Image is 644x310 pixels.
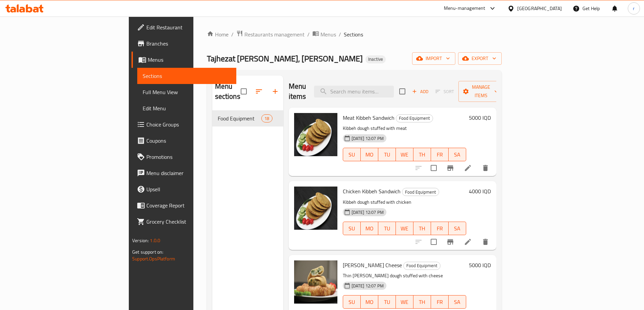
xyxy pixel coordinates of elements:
span: TU [381,150,393,160]
span: SA [451,297,463,307]
button: Manage items [458,81,504,102]
span: TH [416,150,428,160]
button: WE [396,295,413,309]
button: MO [361,295,378,309]
a: Sections [137,68,236,84]
img: Meat Kibbeh Sandwich [294,113,337,156]
span: Get support on: [132,248,163,256]
div: Menu-management [444,4,485,12]
button: import [412,52,455,65]
button: TU [378,295,396,309]
span: Coupons [146,137,231,145]
span: Food Equipment [396,114,433,122]
span: Add item [409,86,431,97]
button: WE [396,148,413,161]
span: Add [411,88,429,95]
span: WE [399,297,411,307]
a: Menu disclaimer [132,165,236,181]
span: 18 [262,115,272,122]
button: MO [361,222,378,235]
a: Full Menu View [137,84,236,100]
button: TU [378,148,396,161]
span: MO [363,297,376,307]
button: TH [413,148,431,161]
nav: breadcrumb [207,30,502,39]
span: Restaurants management [244,30,305,38]
span: Inactive [365,56,386,62]
a: Menus [132,52,236,68]
span: Select all sections [237,84,251,98]
button: SA [449,222,466,235]
img: Chicken Kibbeh Sandwich [294,187,337,230]
span: Menus [320,30,336,38]
button: SA [449,295,466,309]
button: SU [343,148,361,161]
span: Manage items [464,83,498,100]
nav: Menu sections [212,108,283,129]
span: import [418,54,450,63]
span: Select to update [427,235,441,249]
span: r [633,5,635,12]
a: Edit menu item [464,164,472,172]
button: TU [378,222,396,235]
span: SU [346,297,358,307]
button: SU [343,222,361,235]
span: Food Equipment [404,262,440,270]
div: [GEOGRAPHIC_DATA] [517,5,562,12]
span: WE [399,150,411,160]
p: Kibbeh dough stuffed with chicken [343,198,466,206]
span: Food Equipment [402,188,439,196]
span: TH [416,224,428,233]
span: WE [399,224,411,233]
a: Edit menu item [464,238,472,246]
span: Edit Restaurant [146,23,231,31]
a: Edit Menu [137,100,236,116]
span: Sections [344,30,363,38]
a: Coupons [132,133,236,149]
span: FR [434,297,446,307]
span: Sections [143,72,231,80]
span: 1.0.0 [150,236,160,245]
a: Upsell [132,181,236,197]
button: TH [413,295,431,309]
a: Promotions [132,149,236,165]
h6: 5000 IQD [469,113,491,122]
li: / [307,30,310,38]
li: / [339,30,341,38]
span: Tajhezat [PERSON_NAME], [PERSON_NAME] [207,51,363,66]
span: TU [381,224,393,233]
span: [DATE] 12:07 PM [349,209,386,216]
span: Food Equipment [218,114,262,122]
span: FR [434,150,446,160]
span: Upsell [146,185,231,193]
span: Grocery Checklist [146,218,231,226]
button: export [458,52,502,65]
button: Add [409,86,431,97]
button: FR [431,148,449,161]
p: Thin [PERSON_NAME] dough stuffed with cheese [343,272,466,280]
img: Bork Cheese [294,260,337,304]
span: SA [451,150,463,160]
div: Food Equipment [402,188,439,196]
a: Edit Restaurant [132,19,236,35]
div: Food Equipment [403,262,440,270]
span: Edit Menu [143,104,231,112]
h6: 4000 IQD [469,187,491,196]
span: Meat Kibbeh Sandwich [343,113,395,123]
button: FR [431,295,449,309]
span: [PERSON_NAME] Cheese [343,260,402,270]
button: WE [396,222,413,235]
span: Menus [148,56,231,64]
button: FR [431,222,449,235]
span: [DATE] 12:07 PM [349,283,386,289]
input: search [314,86,394,97]
span: SA [451,224,463,233]
div: items [261,114,272,122]
button: Add section [267,83,283,100]
p: Kibbeh dough stuffed with meat [343,124,466,133]
span: export [463,54,496,63]
span: FR [434,224,446,233]
span: TH [416,297,428,307]
span: [DATE] 12:07 PM [349,135,386,142]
